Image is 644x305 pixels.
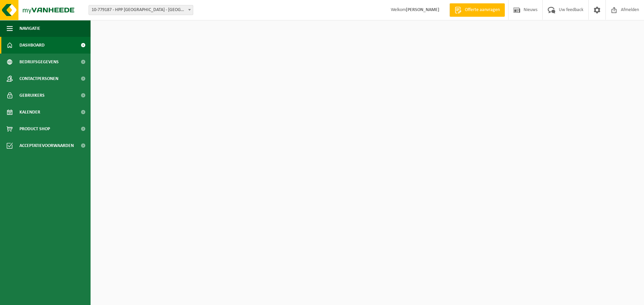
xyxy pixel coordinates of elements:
strong: [PERSON_NAME] [406,7,439,12]
span: 10-779187 - HPP BELGIUM - LEVAL-TRAHEGNIES [89,5,193,15]
span: 10-779187 - HPP BELGIUM - LEVAL-TRAHEGNIES [89,5,193,15]
span: Contactpersonen [19,70,58,87]
span: Bedrijfsgegevens [19,54,59,70]
a: Offerte aanvragen [449,3,505,17]
span: Gebruikers [19,87,45,104]
span: Dashboard [19,37,45,54]
span: Offerte aanvragen [463,7,501,13]
span: Navigatie [19,20,40,37]
span: Product Shop [19,121,50,137]
span: Kalender [19,104,40,121]
span: Acceptatievoorwaarden [19,137,74,154]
